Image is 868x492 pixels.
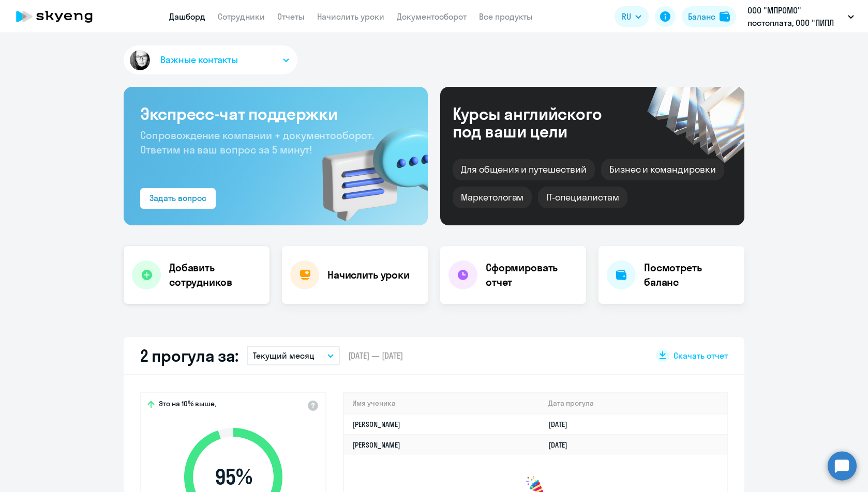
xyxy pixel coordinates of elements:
[720,11,730,22] img: balance
[548,440,576,450] a: [DATE]
[149,192,206,204] div: Задать вопрос
[742,4,859,29] button: ООО "МПРОМО" постоплата, ООО "ПИПЛ МЕДИА ПРОДАКШЕН"
[124,45,297,74] button: Важные контакты
[140,188,216,209] button: Задать вопрос
[453,159,595,180] div: Для общения и путешествий
[277,11,305,22] a: Отчеты
[160,53,238,67] span: Важные контакты
[674,350,728,361] span: Скачать отчет
[348,350,403,361] span: [DATE] — [DATE]
[486,260,578,289] h4: Сформировать отчет
[644,260,736,289] h4: Посмотреть баланс
[352,440,400,450] a: [PERSON_NAME]
[397,11,467,22] a: Документооборот
[682,6,736,27] button: Балансbalance
[247,346,340,365] button: Текущий месяц
[352,420,400,429] a: [PERSON_NAME]
[548,420,576,429] a: [DATE]
[622,10,631,23] span: RU
[253,349,315,362] p: Текущий месяц
[479,11,533,22] a: Все продукты
[140,103,411,124] h3: Экспресс-чат поддержки
[307,109,428,225] img: bg-img
[169,11,205,22] a: Дашборд
[327,268,410,282] h4: Начислить уроки
[317,11,384,22] a: Начислить уроки
[140,345,238,366] h2: 2 прогула за:
[688,10,715,23] div: Баланс
[453,187,532,208] div: Маркетологам
[169,260,261,289] h4: Добавить сотрудников
[601,159,724,180] div: Бизнес и командировки
[453,105,630,140] div: Курсы английского под ваши цели
[218,11,265,22] a: Сотрудники
[174,465,293,489] span: 95 %
[747,4,844,29] p: ООО "МПРОМО" постоплата, ООО "ПИПЛ МЕДИА ПРОДАКШЕН"
[140,129,374,156] span: Сопровождение компании + документооборот. Ответим на ваш вопрос за 5 минут!
[344,393,540,414] th: Имя ученика
[538,187,627,208] div: IT-специалистам
[540,393,727,414] th: Дата прогула
[159,399,216,411] span: Это на 10% выше,
[615,6,649,27] button: RU
[128,48,152,72] img: avatar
